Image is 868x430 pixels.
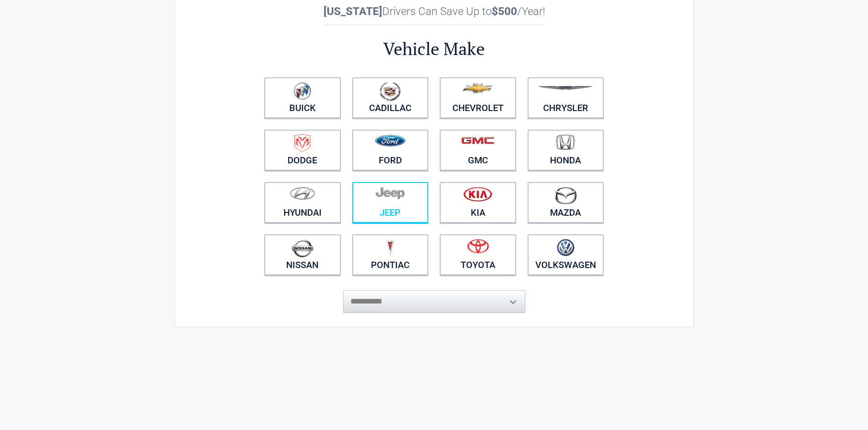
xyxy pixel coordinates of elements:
[375,187,405,199] img: jeep
[385,239,395,256] img: pontiac
[264,77,341,118] a: Buick
[352,182,429,223] a: Jeep
[352,77,429,118] a: Cadillac
[440,130,516,171] a: GMC
[467,239,489,253] img: toyota
[375,135,406,147] img: ford
[440,234,516,275] a: Toyota
[557,239,575,257] img: volkswagen
[259,37,610,61] h2: Vehicle Make
[264,182,341,223] a: Hyundai
[528,234,604,275] a: Volkswagen
[292,239,313,258] img: nissan
[554,187,577,204] img: mazda
[324,5,382,18] b: [US_STATE]
[380,82,401,101] img: cadillac
[294,134,310,152] img: dodge
[293,82,311,100] img: buick
[264,130,341,171] a: Dodge
[528,77,604,118] a: Chrysler
[538,86,593,90] img: chrysler
[556,134,575,150] img: honda
[492,5,517,18] b: $500
[352,130,429,171] a: Ford
[352,234,429,275] a: Pontiac
[528,130,604,171] a: Honda
[462,83,493,93] img: chevrolet
[440,77,516,118] a: Chevrolet
[290,187,315,200] img: hyundai
[528,182,604,223] a: Mazda
[463,187,492,202] img: kia
[461,137,494,144] img: gmc
[440,182,516,223] a: Kia
[264,234,341,275] a: Nissan
[259,5,610,18] h2: Drivers Can Save Up to /Year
